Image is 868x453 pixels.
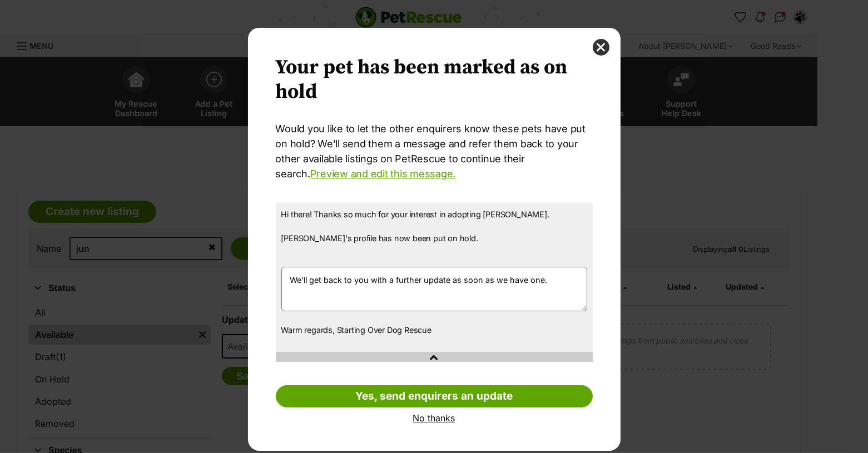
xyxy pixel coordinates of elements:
[276,385,593,407] a: Yes, send enquirers an update
[593,39,609,56] button: close
[310,168,455,180] a: Preview and edit this message.
[276,56,593,104] h2: Your pet has been marked as on hold
[281,324,587,336] p: Warm regards, Starting Over Dog Rescue
[281,267,587,311] textarea: We'll get back to you with a further update as soon as we have one.
[281,208,587,256] p: Hi there! Thanks so much for your interest in adopting [PERSON_NAME]. [PERSON_NAME]'s profile has...
[276,413,593,423] a: No thanks
[276,121,593,181] p: Would you like to let the other enquirers know these pets have put on hold? We’ll send them a mes...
